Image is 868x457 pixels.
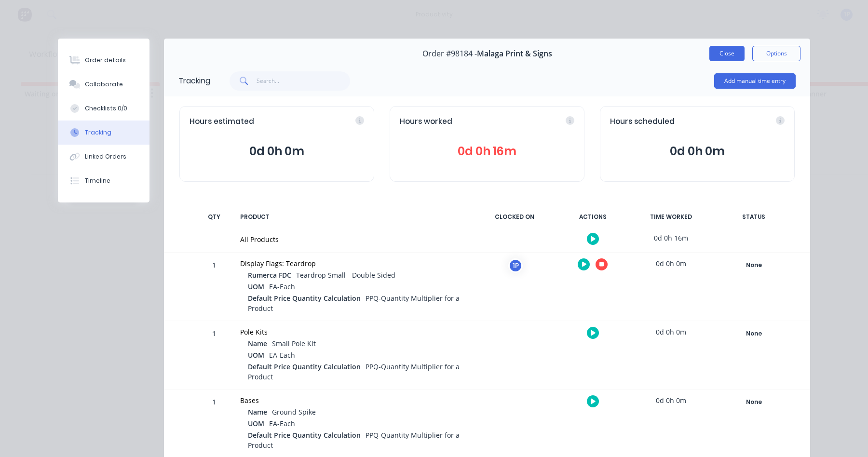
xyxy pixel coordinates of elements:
button: Checklists 0/0 [58,96,149,121]
span: Name [248,407,267,417]
button: Close [709,46,745,61]
div: ACTIONS [556,207,629,227]
span: PPQ-Quantity Multiplier for a Product [248,430,460,450]
span: 0d 0h 0m [190,143,364,160]
span: Default Price Quantity Calculation [248,430,361,440]
span: Small Pole Kit [272,339,316,348]
div: Pole Kits [240,327,467,337]
span: Hours estimated [190,116,254,127]
button: Options [752,46,800,61]
div: QTY [200,207,229,227]
div: 1P [508,258,523,273]
div: None [719,259,788,271]
span: 0d 0h 16m [400,143,574,160]
button: None [719,258,789,272]
div: None [719,396,788,408]
span: EA-Each [269,282,295,291]
div: Tracking [178,75,210,87]
span: EA-Each [269,419,295,428]
span: Hours worked [400,116,452,127]
div: 0d 0h 0m [635,390,707,411]
div: Display Flags: Teardrop [240,258,467,269]
div: PRODUCT [234,207,473,227]
div: 0d 0h 0m [635,321,707,343]
div: 1 [200,254,229,321]
span: UOM [248,418,264,429]
div: 0d 0h 16m [635,227,707,249]
div: 0d 0h 0m [635,253,707,274]
span: Rumerca FDC [248,270,291,280]
button: Linked Orders [58,145,149,169]
span: Hours scheduled [610,116,675,127]
button: Order details [58,48,149,72]
span: PPQ-Quantity Multiplier for a Product [248,294,460,313]
div: Order details [85,56,126,65]
div: TIME WORKED [635,207,707,227]
div: Tracking [85,128,111,137]
span: UOM [248,282,264,292]
div: All Products [240,234,467,244]
div: Collaborate [85,80,123,89]
span: PPQ-Quantity Multiplier for a Product [248,362,460,381]
span: EA-Each [269,350,295,360]
div: Checklists 0/0 [85,104,127,113]
div: Linked Orders [85,152,126,161]
button: None [719,327,789,340]
span: Default Price Quantity Calculation [248,293,361,303]
div: Timeline [85,176,110,185]
div: Bases [240,395,467,405]
button: Tracking [58,121,149,145]
div: STATUS [713,207,795,227]
span: Teardrop Small - Double Sided [296,270,395,280]
span: Malaga Print & Signs [477,49,552,58]
span: Default Price Quantity Calculation [248,362,361,372]
input: Search... [257,71,351,91]
button: Collaborate [58,72,149,96]
div: None [719,327,788,340]
span: Ground Spike [272,407,316,417]
button: None [719,395,789,409]
span: Order #98184 - [422,49,477,58]
div: 1 [200,323,229,389]
span: UOM [248,350,264,360]
div: CLOCKED ON [478,207,551,227]
button: Add manual time entry [714,73,796,89]
button: Timeline [58,169,149,193]
span: Name [248,338,267,349]
span: 0d 0h 0m [610,143,785,160]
